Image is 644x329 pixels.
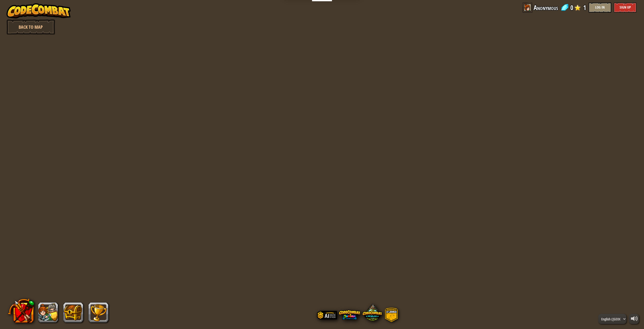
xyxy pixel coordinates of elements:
[583,3,586,13] span: 1
[614,3,636,13] button: Sign Up
[7,19,55,35] a: Back to Map
[570,3,573,13] span: 0
[534,3,558,13] span: Anonymous
[598,314,626,324] select: Languages
[7,3,71,18] img: CodeCombat - Learn how to code by playing a game
[629,314,639,324] button: Adjust volume
[589,3,611,13] button: Log In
